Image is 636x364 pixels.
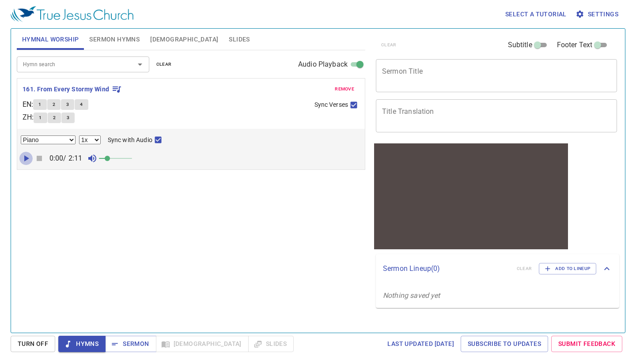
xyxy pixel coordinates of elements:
[61,113,75,123] button: 3
[79,135,101,144] select: Playback Rate
[461,336,548,352] a: Subscribe to Updates
[329,84,360,94] button: remove
[558,338,615,349] span: Submit Feedback
[508,40,532,50] span: Subtitle
[384,336,458,352] a: Last updated [DATE]
[134,58,146,71] button: Open
[105,336,156,352] button: Sermon
[22,34,79,45] span: Hymnal Worship
[298,59,348,70] span: Audio Playback
[67,114,69,122] span: 3
[23,84,110,95] b: 161. From Every Stormy Wind
[33,99,46,110] button: 1
[65,338,98,349] span: Hymns
[112,338,149,349] span: Sermon
[39,114,42,122] span: 1
[539,263,596,274] button: Add to Lineup
[372,142,570,251] iframe: from-child
[376,254,619,283] div: Sermon Lineup(0)clearAdd to Lineup
[48,113,61,123] button: 2
[47,99,61,110] button: 2
[61,99,74,110] button: 3
[108,135,152,145] span: Sync with Audio
[11,6,133,22] img: True Jesus Church
[557,40,593,50] span: Footer Text
[229,34,250,45] span: Slides
[38,101,41,109] span: 1
[383,263,510,274] p: Sermon Lineup ( 0 )
[577,9,618,20] span: Settings
[387,338,454,349] span: Last updated [DATE]
[505,9,567,20] span: Select a tutorial
[23,99,33,110] p: EN :
[335,85,354,93] span: remove
[46,153,86,164] p: 0:00 / 2:11
[80,101,83,109] span: 4
[468,338,541,349] span: Subscribe to Updates
[551,336,622,352] a: Submit Feedback
[53,101,55,109] span: 2
[18,338,48,349] span: Turn Off
[314,100,348,109] span: Sync Verses
[23,84,122,95] button: 161. From Every Stormy Wind
[156,60,172,68] span: clear
[34,113,47,123] button: 1
[545,265,591,273] span: Add to Lineup
[53,114,56,122] span: 2
[66,101,69,109] span: 3
[151,59,177,70] button: clear
[150,34,218,45] span: [DEMOGRAPHIC_DATA]
[383,291,440,300] i: Nothing saved yet
[23,112,34,123] p: ZH :
[75,99,88,110] button: 4
[574,6,622,23] button: Settings
[89,34,140,45] span: Sermon Hymns
[11,336,55,352] button: Turn Off
[21,135,76,144] select: Select Track
[502,6,570,23] button: Select a tutorial
[58,336,106,352] button: Hymns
